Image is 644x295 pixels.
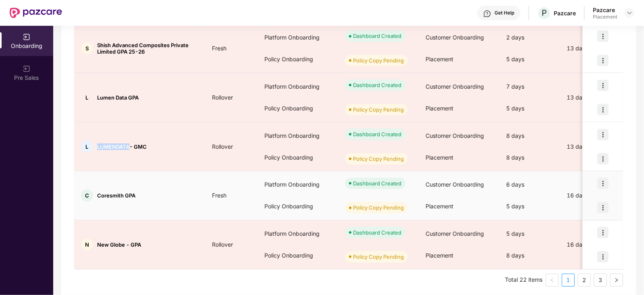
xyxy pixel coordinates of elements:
a: 1 [562,274,574,286]
div: 16 days [560,240,629,249]
div: Dashboard Created [353,32,401,40]
div: Pazcare [554,9,576,17]
div: Dashboard Created [353,229,401,237]
div: Dashboard Created [353,179,401,187]
div: Platform Onboarding [258,76,339,98]
span: Coresmith GPA [97,192,135,199]
img: icon [597,55,609,66]
button: right [610,274,623,287]
div: Policy Onboarding [258,98,339,119]
div: 13 days [560,44,629,53]
span: left [550,278,555,283]
div: Policy Copy Pending [353,155,404,163]
div: Policy Copy Pending [353,204,404,212]
div: Pazcare [593,6,617,14]
div: 8 days [500,147,560,168]
div: Dashboard Created [353,81,401,89]
img: icon [597,227,609,238]
div: Platform Onboarding [258,223,339,245]
a: 3 [594,274,607,286]
div: Policy Onboarding [258,245,339,266]
div: Get Help [494,10,514,16]
div: 5 days [500,223,560,245]
span: Fresh [206,45,233,52]
div: Policy Copy Pending [353,56,404,64]
span: Customer Onboarding [426,34,484,41]
img: svg+xml;base64,PHN2ZyB3aWR0aD0iMjAiIGhlaWdodD0iMjAiIHZpZXdCb3g9IjAgMCAyMCAyMCIgZmlsbD0ibm9uZSIgeG... [23,33,31,41]
div: C [81,189,93,202]
span: Rollover [206,143,239,150]
div: 5 days [500,98,560,119]
div: Dashboard Created [353,130,401,138]
div: 8 days [500,125,560,147]
img: svg+xml;base64,PHN2ZyBpZD0iSGVscC0zMngzMiIgeG1sbnM9Imh0dHA6Ly93d3cudzMub3JnLzIwMDAvc3ZnIiB3aWR0aD... [483,10,491,18]
span: Customer Onboarding [426,181,484,188]
span: Lumen Data GPA [97,94,139,101]
span: right [614,278,619,283]
div: Placement [593,14,617,20]
li: Total 22 items [505,274,542,287]
span: Customer Onboarding [426,83,484,90]
span: Fresh [206,192,233,199]
div: 5 days [500,195,560,217]
span: Rollover [206,94,239,101]
span: Placement [426,56,453,62]
img: icon [597,178,609,189]
div: Platform Onboarding [258,27,339,48]
div: 2 days [500,27,560,48]
a: 2 [578,274,590,286]
img: svg+xml;base64,PHN2ZyBpZD0iRHJvcGRvd24tMzJ4MzIiIHhtbG5zPSJodHRwOi8vd3d3LnczLm9yZy8yMDAwL3N2ZyIgd2... [626,10,633,16]
div: Policy Onboarding [258,48,339,70]
div: 13 days [560,93,629,102]
div: 8 days [500,245,560,266]
span: Customer Onboarding [426,230,484,237]
div: Platform Onboarding [258,125,339,147]
div: Policy Onboarding [258,195,339,217]
div: Platform Onboarding [258,174,339,195]
div: 13 days [560,142,629,151]
span: Customer Onboarding [426,132,484,139]
span: P [542,8,547,18]
div: 7 days [500,76,560,98]
div: 16 days [560,191,629,200]
img: New Pazcare Logo [10,8,62,18]
li: Next Page [610,274,623,287]
img: icon [597,251,609,262]
li: 1 [562,274,575,287]
div: L [81,91,93,104]
button: left [546,274,559,287]
div: Policy Copy Pending [353,106,404,114]
li: 3 [594,274,607,287]
div: 6 days [500,174,560,195]
span: Placement [426,203,453,210]
img: icon [597,153,609,164]
img: icon [597,129,609,140]
span: Placement [426,105,453,112]
span: Placement [426,154,453,161]
span: Rollover [206,241,239,248]
img: icon [597,104,609,115]
li: Previous Page [546,274,559,287]
span: LUMENDATA- GMC [97,143,147,150]
img: icon [597,202,609,213]
div: N [81,239,93,251]
li: 2 [578,274,591,287]
div: Policy Onboarding [258,147,339,168]
img: icon [597,80,609,91]
img: svg+xml;base64,PHN2ZyB3aWR0aD0iMjAiIGhlaWdodD0iMjAiIHZpZXdCb3g9IjAgMCAyMCAyMCIgZmlsbD0ibm9uZSIgeG... [23,65,31,73]
div: S [81,42,93,54]
span: Shish Advanced Composites Private Limited GPA 25-26 [97,42,199,55]
div: L [81,141,93,153]
img: icon [597,31,609,42]
div: Policy Copy Pending [353,253,404,261]
span: Placement [426,252,453,259]
div: 5 days [500,48,560,70]
span: New Globe - GPA [97,241,141,248]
